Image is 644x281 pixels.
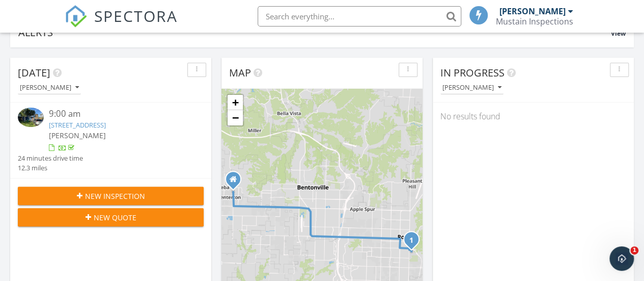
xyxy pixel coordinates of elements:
[85,191,145,201] span: New Inspection
[411,239,417,245] div: 922 S B St, Rogers, AR 72756
[18,108,204,173] a: 9:00 am [STREET_ADDRESS] [PERSON_NAME] 24 minutes drive time 12.3 miles
[49,108,188,120] div: 9:00 am
[228,95,243,110] a: Zoom in
[228,110,243,125] a: Zoom out
[18,66,50,80] span: [DATE]
[433,103,634,130] div: No results found
[440,66,505,80] span: In Progress
[18,163,83,173] div: 12.3 miles
[20,84,79,91] div: [PERSON_NAME]
[18,154,83,163] div: 24 minutes drive time
[49,131,106,140] span: [PERSON_NAME]
[440,81,503,95] button: [PERSON_NAME]
[65,5,87,28] img: The Best Home Inspection Software - Spectora
[18,208,204,226] button: New Quote
[630,246,638,254] span: 1
[18,187,204,205] button: New Inspection
[496,16,573,27] div: Mustain Inspections
[233,179,239,185] div: 102 Elm St, Centerton AR 72719
[94,212,136,223] span: New Quote
[611,29,626,38] span: View
[409,237,413,244] i: 1
[258,6,461,27] input: Search everything...
[442,84,501,91] div: [PERSON_NAME]
[65,14,178,35] a: SPECTORA
[18,81,81,95] button: [PERSON_NAME]
[499,6,566,16] div: [PERSON_NAME]
[229,66,251,80] span: Map
[609,246,634,271] iframe: Intercom live chat
[94,5,178,27] span: SPECTORA
[18,108,44,127] img: 9539377%2Freports%2F80c07215-7e54-4d09-839d-c8450a68975b%2Fcover_photos%2Fn0c02BGOFZJlByTV7970%2F...
[49,120,106,130] a: [STREET_ADDRESS]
